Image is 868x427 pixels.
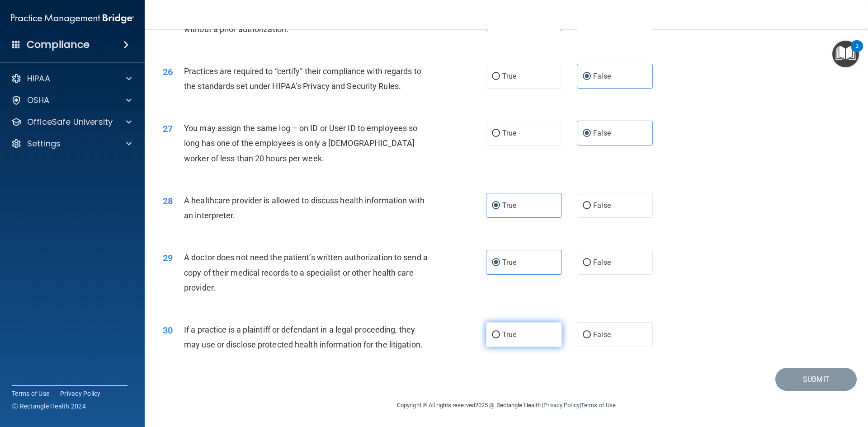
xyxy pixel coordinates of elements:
span: False [593,201,611,210]
p: OSHA [27,95,50,106]
span: True [502,129,516,137]
input: False [583,332,591,338]
span: If a practice is a plaintiff or defendant in a legal proceeding, they may use or disclose protect... [184,325,423,349]
span: 30 [163,325,173,336]
span: Appointment reminders are allowed under the HIPAA Privacy Rule without a prior authorization. [184,9,423,33]
span: A doctor does not need the patient’s written authorization to send a copy of their medical record... [184,253,428,292]
span: A healthcare provider is allowed to discuss health information with an interpreter. [184,196,425,220]
input: False [583,73,591,80]
span: False [593,330,611,339]
input: True [492,202,500,209]
span: False [593,72,611,80]
iframe: Drift Widget Chat Controller [823,365,857,399]
span: 29 [163,253,173,263]
a: HIPAA [11,73,132,84]
input: True [492,332,500,338]
span: False [593,129,611,137]
div: 2 [855,46,859,58]
button: Submit [775,368,857,391]
a: Terms of Use [12,389,49,398]
span: Practices are required to “certify” their compliance with regards to the standards set under HIPA... [184,66,421,91]
input: True [492,259,500,266]
input: False [583,259,591,266]
span: You may assign the same log – on ID or User ID to employees so long has one of the employees is o... [184,123,417,163]
h4: Compliance [27,38,90,51]
span: 26 [163,66,173,77]
div: Copyright © All rights reserved 2025 @ Rectangle Health | | [341,391,671,420]
p: OfficeSafe University [27,117,113,127]
a: OfficeSafe University [11,117,132,127]
span: Ⓒ Rectangle Health 2024 [12,402,86,411]
a: OSHA [11,95,132,106]
span: True [502,258,516,267]
span: True [502,72,516,80]
a: Terms of Use [581,402,616,408]
a: Privacy Policy [60,389,101,398]
p: Settings [27,138,61,149]
span: 28 [163,196,173,206]
span: False [593,258,611,267]
span: 27 [163,123,173,134]
input: True [492,73,500,80]
span: True [502,201,516,210]
img: PMB logo [11,9,134,28]
span: True [502,330,516,339]
button: Open Resource Center, 2 new notifications [832,41,859,67]
input: False [583,202,591,209]
input: True [492,130,500,137]
a: Settings [11,138,132,149]
input: False [583,130,591,137]
a: Privacy Policy [543,402,579,408]
p: HIPAA [27,73,50,84]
